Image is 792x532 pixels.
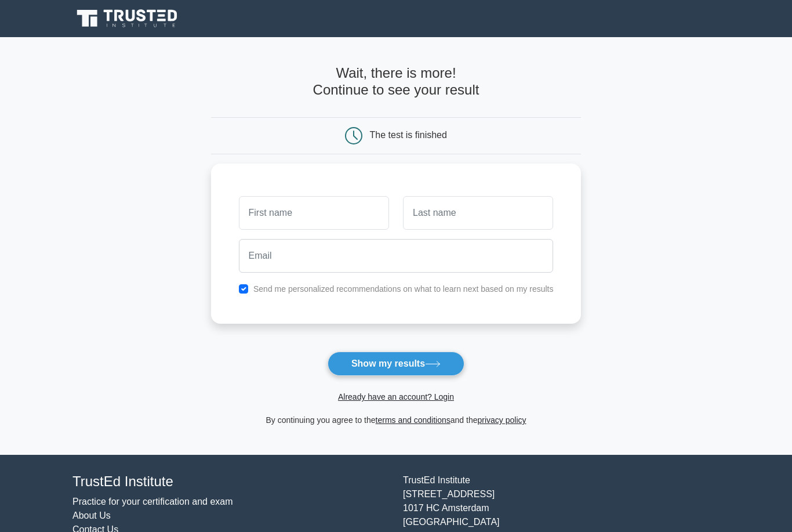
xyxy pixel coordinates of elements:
[72,497,233,506] a: Practice for your certification and exam
[72,511,111,520] a: About Us
[338,392,454,401] a: Already have an account? Login
[370,130,447,140] div: The test is finished
[72,473,389,490] h4: TrustEd Institute
[403,196,553,230] input: Last name
[478,415,526,425] a: privacy policy
[376,415,451,425] a: terms and conditions
[239,239,554,273] input: Email
[211,65,582,99] h4: Wait, there is more! Continue to see your result
[253,284,554,294] label: Send me personalized recommendations on what to learn next based on my results
[328,352,464,376] button: Show my results
[239,196,389,230] input: First name
[204,413,588,427] div: By continuing you agree to the and the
